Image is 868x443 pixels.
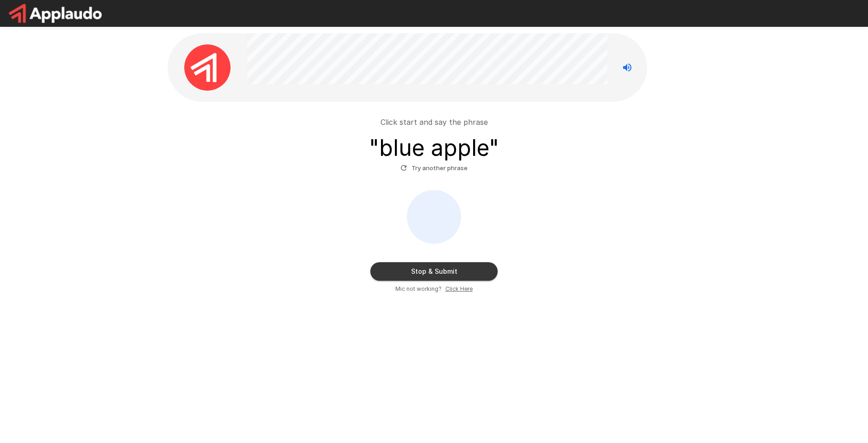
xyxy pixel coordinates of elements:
button: Try another phrase [398,161,470,175]
h3: " blue apple " [369,135,499,161]
p: Click start and say the phrase [381,117,488,128]
button: Stop reading questions aloud [618,58,637,77]
span: Mic not working? [395,284,442,294]
u: Click Here [445,285,473,292]
img: applaudo_avatar.png [184,44,231,91]
button: Stop & Submit [370,262,498,281]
